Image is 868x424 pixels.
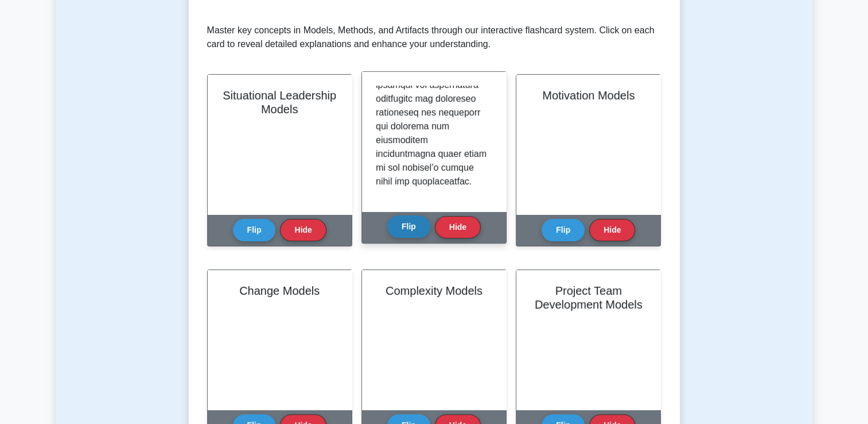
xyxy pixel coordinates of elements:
[387,215,430,238] button: Flip
[530,88,647,102] h2: Motivation Models
[435,216,481,238] button: Hide
[589,219,635,241] button: Hide
[221,88,338,116] h2: Situational Leadership Models
[376,284,492,298] h2: Complexity Models
[221,284,338,298] h2: Change Models
[280,219,326,241] button: Hide
[207,24,661,51] p: Master key concepts in Models, Methods, and Artifacts through our interactive flashcard system. C...
[233,219,276,241] button: Flip
[530,284,647,311] h2: Project Team Development Models
[542,219,585,241] button: Flip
